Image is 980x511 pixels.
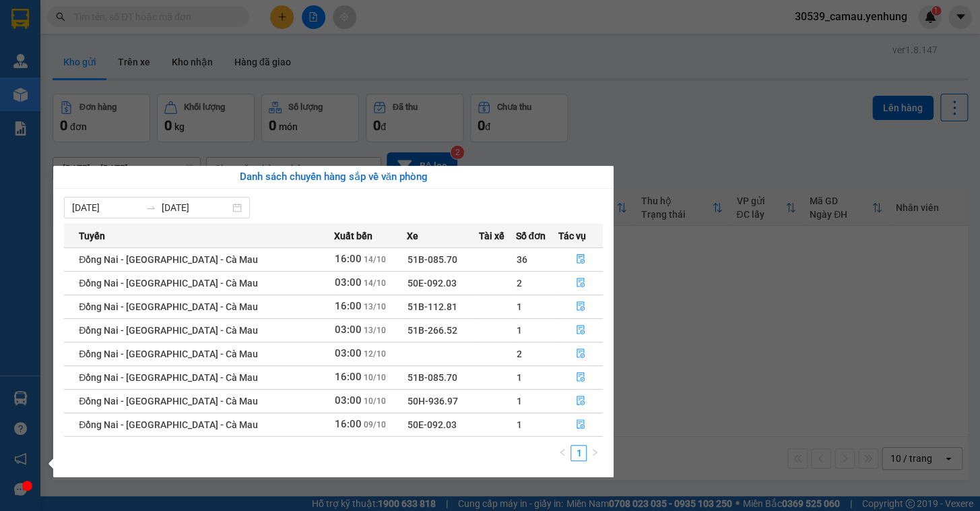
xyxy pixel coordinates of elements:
span: 09/10 [364,420,386,429]
span: 16:00 [335,371,362,383]
button: file-done [559,320,603,341]
li: Next Page [587,445,603,461]
span: 51B-085.70 [407,372,457,383]
span: Đồng Nai - [GEOGRAPHIC_DATA] - Cà Mau [79,278,257,289]
button: file-done [559,272,603,294]
span: 1 [516,396,521,407]
span: swap-right [145,202,156,213]
span: Tài xế [479,229,504,243]
span: file-done [576,349,585,359]
span: Đồng Nai - [GEOGRAPHIC_DATA] - Cà Mau [79,396,257,407]
span: Đồng Nai - [GEOGRAPHIC_DATA] - Cà Mau [79,349,257,359]
span: 03:00 [335,394,362,407]
button: file-done [559,390,603,412]
input: Từ ngày [72,200,140,215]
span: 03:00 [335,276,362,289]
span: 1 [516,301,521,312]
span: 1 [516,419,521,430]
button: file-done [559,343,603,365]
span: Xe [407,229,418,243]
button: file-done [559,296,603,318]
span: file-done [576,396,585,407]
span: 2 [516,278,521,289]
span: 36 [516,254,527,265]
span: Đồng Nai - [GEOGRAPHIC_DATA] - Cà Mau [79,254,257,265]
span: 14/10 [364,255,386,264]
span: 1 [516,372,521,383]
span: file-done [576,254,585,265]
li: 1 [570,445,587,461]
span: Tác vụ [558,229,586,243]
span: 16:00 [335,253,362,265]
span: file-done [576,372,585,383]
span: 13/10 [364,326,386,335]
span: 03:00 [335,347,362,359]
span: 10/10 [364,373,386,382]
li: Previous Page [554,445,570,461]
button: right [587,445,603,461]
span: 12/10 [364,349,386,359]
span: 14/10 [364,278,386,288]
span: file-done [576,419,585,430]
span: file-done [576,301,585,312]
span: right [591,448,599,456]
span: 51B-112.81 [407,301,457,312]
span: Tuyến [79,229,105,243]
span: file-done [576,278,585,289]
span: 16:00 [335,418,362,430]
span: 03:00 [335,324,362,336]
span: Đồng Nai - [GEOGRAPHIC_DATA] - Cà Mau [79,372,257,383]
span: file-done [576,325,585,336]
span: 51B-266.52 [407,325,457,336]
span: 10/10 [364,396,386,406]
span: Số đơn [515,229,546,243]
span: to [145,202,156,213]
span: Đồng Nai - [GEOGRAPHIC_DATA] - Cà Mau [79,419,257,430]
a: 1 [571,446,586,460]
button: file-done [559,367,603,388]
input: Đến ngày [162,200,230,215]
span: 13/10 [364,302,386,311]
span: 50E-092.03 [407,278,457,289]
button: left [554,445,570,461]
button: file-done [559,414,603,435]
span: 50E-092.03 [407,419,457,430]
span: 51B-085.70 [407,254,457,265]
div: Danh sách chuyến hàng sắp về văn phòng [64,169,603,185]
span: Xuất bến [334,229,372,243]
span: Đồng Nai - [GEOGRAPHIC_DATA] - Cà Mau [79,301,257,312]
span: Đồng Nai - [GEOGRAPHIC_DATA] - Cà Mau [79,325,257,336]
span: 16:00 [335,300,362,312]
span: 50H-936.97 [407,396,458,407]
span: 1 [516,325,521,336]
span: 2 [516,349,521,359]
button: file-done [559,249,603,270]
span: left [558,448,566,456]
